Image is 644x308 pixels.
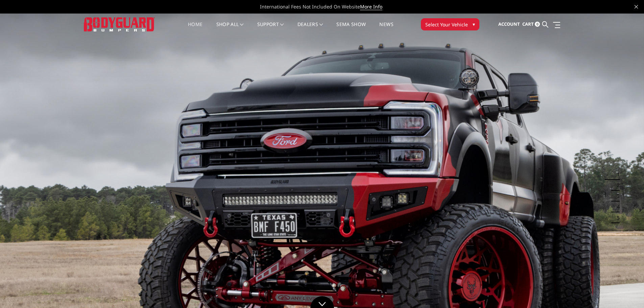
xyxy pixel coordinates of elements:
button: 2 of 5 [613,180,620,191]
a: Dealers [297,22,323,35]
a: Account [498,15,520,33]
button: 3 of 5 [613,191,620,202]
span: ▾ [473,21,475,28]
a: shop all [216,22,244,35]
a: Click to Down [310,296,334,308]
a: Home [188,22,202,35]
span: Select Your Vehicle [425,21,468,28]
span: 0 [535,22,540,27]
a: SEMA Show [336,22,366,35]
a: Support [257,22,284,35]
button: 4 of 5 [613,202,620,212]
button: 5 of 5 [613,212,620,223]
a: More Info [360,3,382,10]
button: 1 of 5 [613,169,620,180]
a: News [379,22,393,35]
span: Account [498,21,520,27]
span: Cart [522,21,534,27]
img: BODYGUARD BUMPERS [84,17,155,31]
button: Select Your Vehicle [421,18,479,30]
a: Cart 0 [522,15,540,33]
